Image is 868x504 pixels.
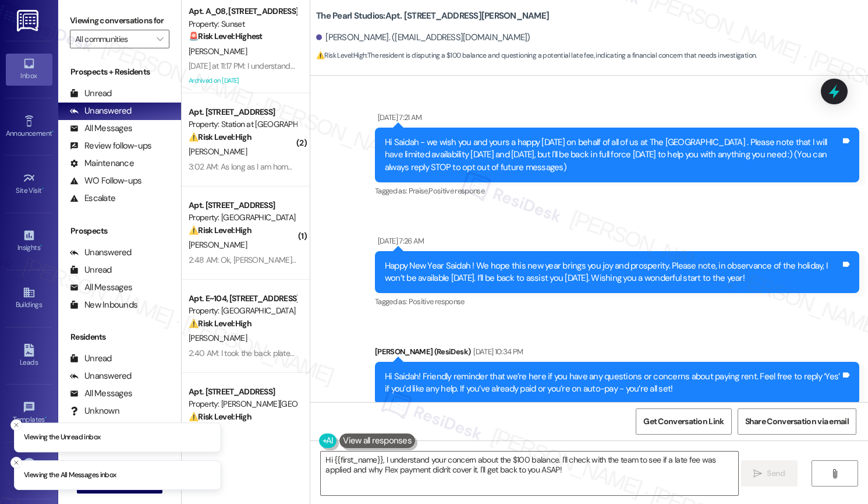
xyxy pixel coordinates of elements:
div: New Inbounds [70,299,137,311]
div: Unanswered [70,105,132,117]
div: Review follow-ups [70,140,151,152]
span: Positive response [428,186,484,196]
input: All communities [75,30,151,48]
div: Tagged as: [375,182,859,199]
span: Positive response [409,297,465,306]
span: Share Conversation via email [745,415,849,428]
span: Praise , [409,186,428,196]
div: WO Follow-ups [70,175,141,187]
div: Happy New Year Saidah ! We hope this new year brings you joy and prosperity. Please note, in obse... [385,260,841,285]
div: Property: [PERSON_NAME][GEOGRAPHIC_DATA][PERSON_NAME] [189,398,296,410]
strong: ⚠️ Risk Level: High [189,411,251,422]
div: Property: [GEOGRAPHIC_DATA] [189,305,296,317]
div: Apt. E~104, [STREET_ADDRESS][PERSON_NAME] [189,292,296,305]
a: Inbox [6,54,52,85]
div: Unread [70,353,112,365]
div: Property: Sunset [189,18,296,30]
div: [PERSON_NAME] (ResiDesk) [375,346,859,362]
div: Hi Saidah - we wish you and yours a happy [DATE] on behalf of all of us at The [GEOGRAPHIC_DATA] ... [385,136,841,174]
span: • [42,185,44,193]
span: : The resident is disputing a $100 balance and questioning a potential late fee, indicating a fin... [316,50,757,62]
i:  [753,469,762,478]
button: Close toast [10,419,22,431]
span: • [40,242,42,250]
span: [PERSON_NAME] [189,46,247,57]
a: Insights • [6,225,52,257]
div: 2:48 AM: Ok, [PERSON_NAME] he came back. 2 am... I have my windows open. Dog went crazy.. should ... [189,255,842,265]
div: Apt. [STREET_ADDRESS] [189,106,296,118]
div: [DATE] 7:26 AM [375,235,424,247]
div: Apt. [STREET_ADDRESS] [189,386,296,398]
strong: 🚨 Risk Level: Highest [189,31,263,41]
img: ResiDesk Logo [17,10,41,31]
button: Share Conversation via email [738,408,856,435]
div: 2:40 AM: I took the back plates off of it and put them on the other one that I just bought and I ... [189,348,783,358]
div: [PERSON_NAME]. ([EMAIL_ADDRESS][DOMAIN_NAME]) [316,31,530,44]
a: Leads [6,340,52,372]
button: Get Conversation Link [636,408,731,435]
div: Property: Station at [GEOGRAPHIC_DATA] [189,118,296,131]
span: Send [767,467,785,480]
div: All Messages [70,122,132,135]
p: Viewing the Unread inbox [24,432,100,443]
span: [PERSON_NAME] [189,146,247,157]
div: Unanswered [70,246,132,259]
i:  [157,34,163,44]
span: [PERSON_NAME] [189,239,247,250]
span: [PERSON_NAME] [189,333,247,343]
div: Prospects [58,225,181,237]
div: Unknown [70,405,119,417]
span: • [52,128,54,136]
div: [DATE] 10:34 PM [470,346,523,358]
strong: ⚠️ Risk Level: High [189,318,251,329]
textarea: Hi {{first_name}}, I understand your concern about the $100 balance. I'll check with the team to ... [321,452,738,495]
div: Prospects + Residents [58,66,181,78]
div: All Messages [70,281,132,294]
strong: ⚠️ Risk Level: High [189,225,251,235]
strong: ⚠️ Risk Level: High [316,51,366,60]
b: The Pearl Studios: Apt. [STREET_ADDRESS][PERSON_NAME] [316,10,549,22]
div: Apt. A_08, [STREET_ADDRESS] [189,5,296,17]
a: Account [6,454,52,486]
span: Get Conversation Link [643,415,724,428]
div: Property: [GEOGRAPHIC_DATA] [189,212,296,224]
div: Hi Saidah! Friendly reminder that we’re here if you have any questions or concerns about paying r... [385,371,841,396]
a: Templates • [6,397,52,429]
div: Apt. [STREET_ADDRESS] [189,199,296,212]
i:  [830,469,839,478]
strong: ⚠️ Risk Level: High [189,132,251,142]
div: Tagged as: [375,293,859,310]
a: Buildings [6,283,52,314]
div: Unread [70,264,112,276]
button: Close toast [10,457,22,468]
div: Residents [58,331,181,343]
div: All Messages [70,387,132,400]
div: Maintenance [70,157,134,170]
span: • [45,414,47,422]
div: Archived on [DATE] [187,73,297,88]
div: 3:02 AM: As long as I am home which is most always.... [189,161,371,172]
div: Unanswered [70,370,132,382]
a: Site Visit • [6,168,52,200]
div: Unread [70,87,112,100]
button: Send [741,460,798,487]
div: [DATE] 7:21 AM [375,111,422,124]
p: Viewing the All Messages inbox [24,470,116,481]
label: Viewing conversations for [70,12,169,30]
div: Escalate [70,192,115,205]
